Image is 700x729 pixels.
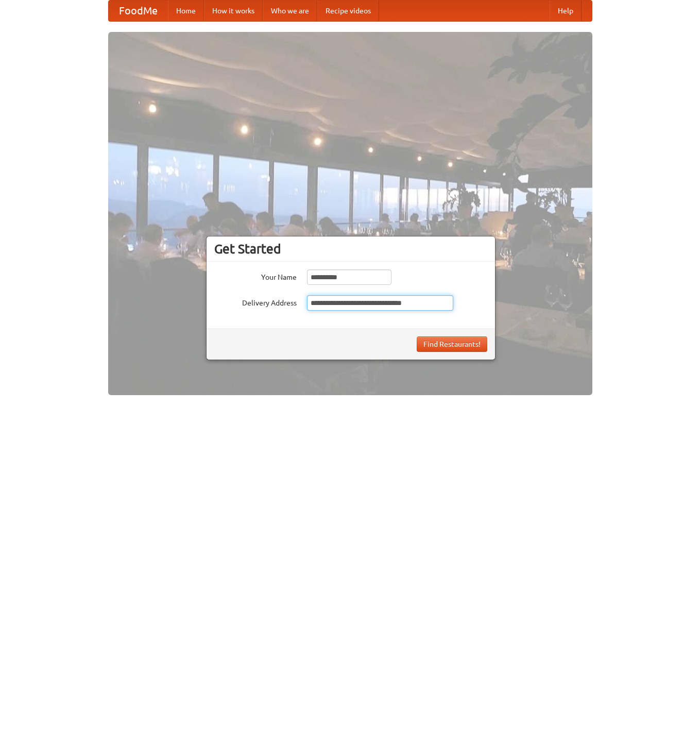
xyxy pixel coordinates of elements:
a: FoodMe [109,1,168,21]
label: Delivery Address [214,295,297,308]
label: Your Name [214,269,297,282]
a: Help [550,1,582,21]
a: Who we are [263,1,317,21]
a: Home [168,1,204,21]
button: Find Restaurants! [417,336,487,352]
a: Recipe videos [317,1,379,21]
h3: Get Started [214,241,487,257]
a: How it works [204,1,263,21]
